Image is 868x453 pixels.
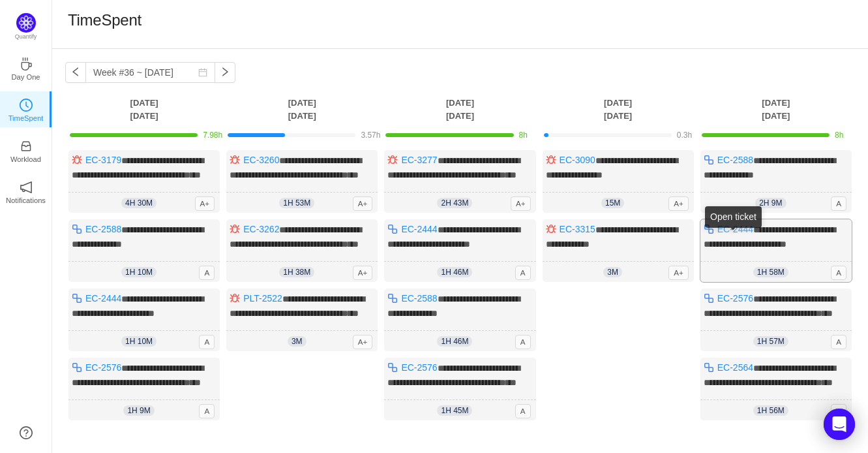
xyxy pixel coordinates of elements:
[519,131,528,140] span: 8h
[401,293,437,304] a: EC-2588
[401,224,437,234] a: EC-2444
[230,155,240,165] img: 10303
[203,131,222,140] span: 7.98h
[11,71,40,83] p: Day One
[697,96,855,123] th: [DATE] [DATE]
[72,362,82,373] img: 10316
[361,131,380,140] span: 3.57h
[831,335,846,349] span: A
[717,293,753,304] a: EC-2576
[353,196,373,211] span: A+
[123,405,154,416] span: 1h 9m
[15,33,37,42] p: Quantify
[835,131,843,140] span: 8h
[243,155,279,165] a: EC-3260
[230,293,240,304] img: 10303
[20,144,33,157] a: icon: inboxWorkload
[546,155,556,165] img: 10303
[515,404,531,418] span: A
[705,206,762,228] div: Open ticket
[121,198,157,208] span: 4h 30m
[824,409,855,440] div: Open Intercom Messenger
[20,57,33,70] i: icon: coffee
[511,196,531,211] span: A+
[215,62,235,83] button: icon: right
[603,267,622,277] span: 3m
[831,266,846,280] span: A
[85,362,121,373] a: EC-2576
[387,155,398,165] img: 10303
[195,196,215,211] span: A+
[279,198,314,208] span: 1h 53m
[20,61,33,74] a: icon: coffeeDay One
[85,224,121,234] a: EC-2588
[704,362,714,373] img: 10316
[72,293,82,304] img: 10316
[668,266,689,280] span: A+
[121,336,157,347] span: 1h 10m
[601,198,624,208] span: 15m
[515,335,531,349] span: A
[753,336,788,347] span: 1h 57m
[199,335,215,349] span: A
[704,224,714,234] img: 10316
[20,426,33,439] a: icon: question-circle
[199,404,215,418] span: A
[6,195,46,206] p: Notifications
[437,267,472,277] span: 1h 46m
[704,293,714,304] img: 10316
[279,267,314,277] span: 1h 38m
[753,267,788,277] span: 1h 58m
[387,362,398,373] img: 10316
[717,155,753,165] a: EC-2588
[223,96,381,123] th: [DATE] [DATE]
[546,224,556,234] img: 10303
[437,198,472,208] span: 2h 43m
[831,196,846,211] span: A
[437,405,472,416] span: 1h 45m
[16,13,36,33] img: Quantify
[387,293,398,304] img: 10316
[401,155,437,165] a: EC-3277
[717,362,753,373] a: EC-2564
[85,155,121,165] a: EC-3179
[199,266,215,280] span: A
[20,102,33,116] a: icon: clock-circleTimeSpent
[515,266,531,280] span: A
[72,224,82,234] img: 10316
[437,336,472,347] span: 1h 46m
[401,362,437,373] a: EC-2576
[72,155,82,165] img: 10303
[20,185,33,198] a: icon: notificationNotifications
[704,155,714,165] img: 10316
[353,335,373,349] span: A+
[85,62,215,83] input: Select a week
[68,10,142,30] h1: TimeSpent
[20,181,33,194] i: icon: notification
[668,196,689,211] span: A+
[381,96,539,123] th: [DATE] [DATE]
[243,293,282,304] a: PLT-2522
[353,266,373,280] span: A+
[831,404,846,418] span: A
[539,96,697,123] th: [DATE] [DATE]
[20,99,33,112] i: icon: clock-circle
[20,140,33,153] i: icon: inbox
[121,267,157,277] span: 1h 10m
[230,224,240,234] img: 10303
[288,336,307,347] span: 3m
[387,224,398,234] img: 10316
[198,68,207,77] i: icon: calendar
[560,155,595,165] a: EC-3090
[65,96,223,123] th: [DATE] [DATE]
[8,112,44,124] p: TimeSpent
[85,293,121,304] a: EC-2444
[755,198,786,208] span: 2h 9m
[65,62,86,83] button: icon: left
[560,224,595,234] a: EC-3315
[753,405,788,416] span: 1h 56m
[243,224,279,234] a: EC-3262
[677,131,692,140] span: 0.3h
[10,153,41,165] p: Workload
